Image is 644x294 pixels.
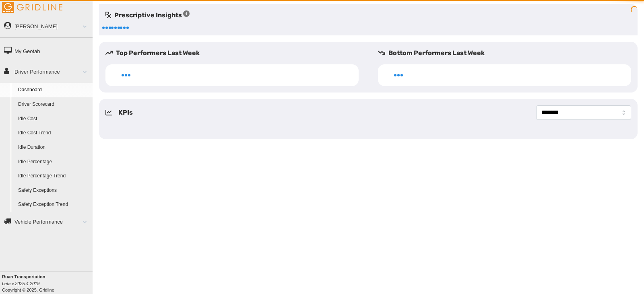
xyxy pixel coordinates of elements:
[378,48,638,58] h5: Bottom Performers Last Week
[14,126,93,140] a: Idle Cost Trend
[14,169,93,183] a: Idle Percentage Trend
[14,112,93,126] a: Idle Cost
[105,10,190,20] h5: Prescriptive Insights
[14,140,93,155] a: Idle Duration
[2,281,39,286] i: beta v.2025.4.2019
[2,274,45,279] b: Ruan Transportation
[118,108,133,117] h5: KPIs
[14,212,93,226] a: HOS Violations
[2,2,62,13] img: Gridline
[105,48,365,58] h5: Top Performers Last Week
[14,155,93,169] a: Idle Percentage
[2,273,93,293] div: Copyright © 2025, Gridline
[14,97,93,112] a: Driver Scorecard
[14,197,93,212] a: Safety Exception Trend
[14,183,93,198] a: Safety Exceptions
[14,83,93,97] a: Dashboard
